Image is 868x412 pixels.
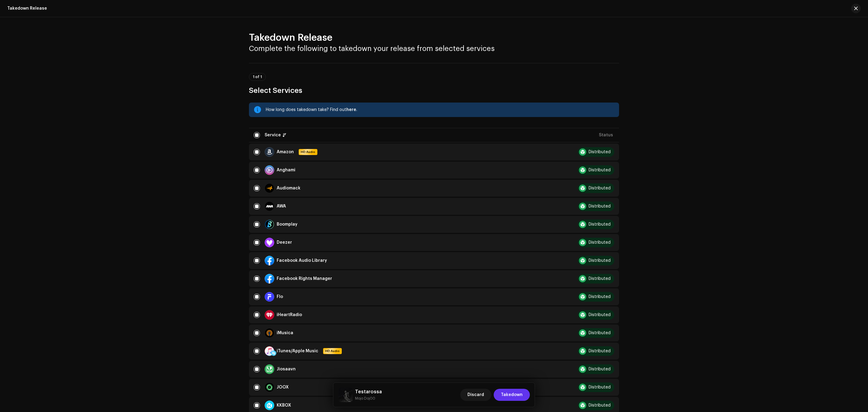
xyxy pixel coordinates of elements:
[501,389,523,401] span: Takedown
[277,277,332,281] div: Facebook Rights Manager
[277,349,318,353] div: iTunes/Apple Music
[589,277,611,281] div: Distributed
[266,106,614,113] div: How long does takedown take? Find out .
[589,295,611,299] div: Distributed
[589,349,611,353] div: Distributed
[277,186,300,190] div: Audiomack
[355,388,382,395] h5: Testarossa
[589,204,611,208] div: Distributed
[589,313,611,317] div: Distributed
[277,331,293,335] div: iMusica
[346,108,356,112] span: here
[277,385,289,389] div: JOOX
[589,258,611,263] div: Distributed
[589,186,611,190] div: Distributed
[277,222,297,227] div: Boomplay
[249,44,619,53] h3: Complete the following to takedown your release from selected services
[589,403,611,407] div: Distributed
[277,150,294,154] div: Amazon
[324,349,341,353] span: HD Audio
[338,388,353,402] img: e42b12b3-efb8-4833-8265-189cd9444f69
[7,6,47,11] div: Takedown Release
[277,367,296,371] div: Jiosaavn
[249,32,619,44] h2: Takedown Release
[494,389,530,401] button: Takedown
[253,75,262,79] span: 1 of 1
[589,385,611,389] div: Distributed
[277,240,292,245] div: Deezer
[277,403,291,407] div: KKBOX
[589,331,611,335] div: Distributed
[589,367,611,371] div: Distributed
[277,295,283,299] div: Flo
[277,313,302,317] div: iHeartRadio
[589,222,611,227] div: Distributed
[299,150,317,154] span: HD Audio
[460,389,491,401] button: Discard
[589,168,611,172] div: Distributed
[355,395,382,401] small: Testarossa
[277,258,327,263] div: Facebook Audio Library
[277,168,295,172] div: Anghami
[589,150,611,154] div: Distributed
[467,389,484,401] span: Discard
[589,240,611,245] div: Distributed
[249,86,619,95] h3: Select Services
[277,204,286,208] div: AWA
